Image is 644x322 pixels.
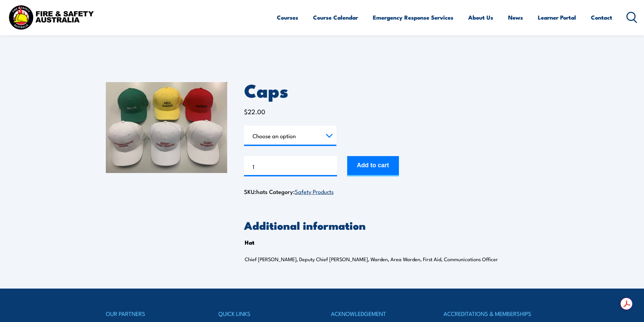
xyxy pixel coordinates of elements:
p: Chief [PERSON_NAME], Deputy Chief [PERSON_NAME], Warden, Area Warden, First Aid, Communications O... [245,256,515,263]
a: Course Calendar [313,8,358,26]
h4: ACKNOWLEDGEMENT [331,309,426,318]
h4: OUR PARTNERS [106,309,200,318]
span: hats [256,187,267,196]
span: Category: [269,187,334,196]
bdi: 22.00 [244,107,265,116]
h4: QUICK LINKS [218,309,313,318]
img: Caps [106,82,227,173]
a: Contact [591,8,612,26]
span: SKU: [244,187,267,196]
span: $ [244,107,248,116]
a: Emergency Response Services [373,8,453,26]
input: Product quantity [244,156,337,176]
h4: ACCREDITATIONS & MEMBERSHIPS [444,309,538,318]
a: Courses [277,8,298,26]
a: News [508,8,523,26]
h1: Caps [244,82,539,98]
a: Safety Products [295,187,334,195]
button: Add to cart [347,156,399,176]
h2: Additional information [244,220,539,230]
a: About Us [468,8,493,26]
a: Learner Portal [538,8,576,26]
th: Hat [245,237,255,247]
